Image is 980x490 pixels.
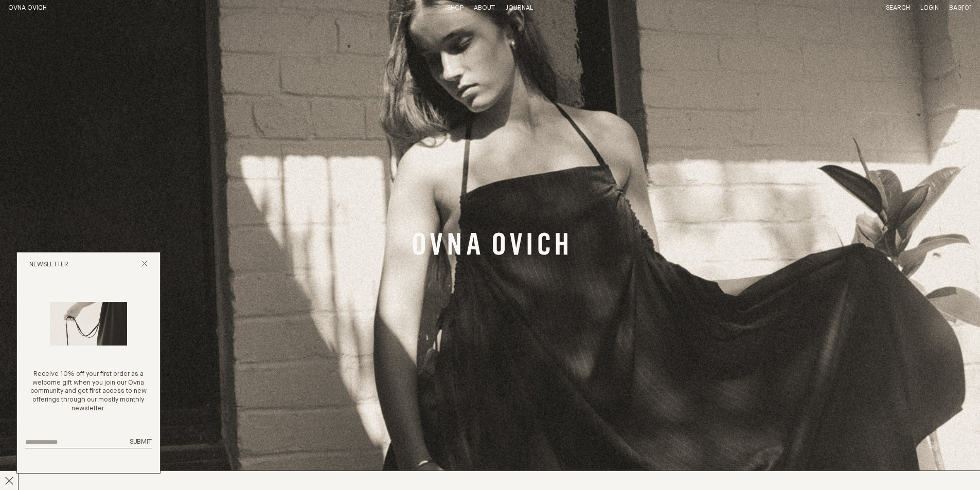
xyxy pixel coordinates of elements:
h2: Newsletter [29,261,68,269]
a: Banner Link [413,232,567,258]
a: Journal [505,5,533,11]
p: Receive 10% off your first order as a welcome gift when you join our Ovna community and get first... [25,370,152,413]
button: Submit [130,438,152,447]
a: Search [886,5,910,11]
span: [0] [962,5,972,11]
summary: About [474,4,495,13]
a: Shop [447,5,464,11]
button: Close popup [141,260,148,270]
span: Submit [130,439,152,445]
a: Home [8,5,47,11]
span: Bag [949,5,962,11]
a: Login [920,5,939,11]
